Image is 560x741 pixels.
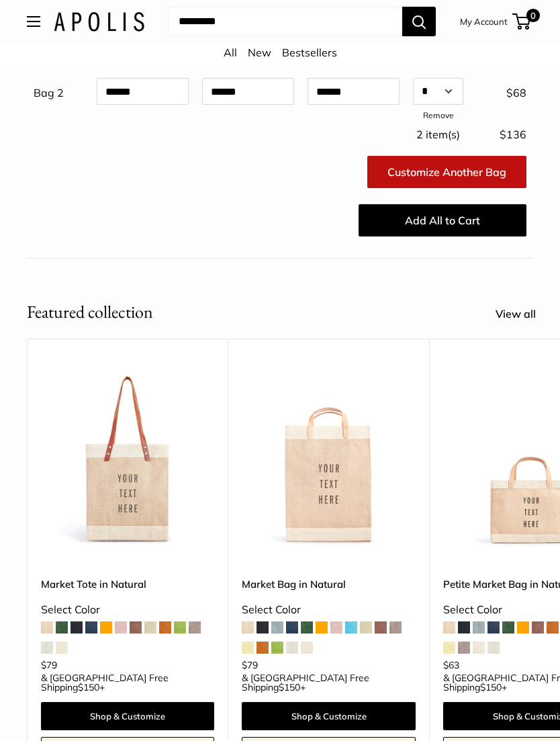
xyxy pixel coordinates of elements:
[41,659,57,671] span: $79
[224,46,237,59] a: All
[41,673,214,692] span: & [GEOGRAPHIC_DATA] Free Shipping +
[27,16,40,27] button: Open menu
[279,681,300,693] span: $150
[27,299,153,325] h2: Featured collection
[242,373,416,547] img: Market Bag in Natural
[242,576,416,592] a: Market Bag in Natural
[282,46,337,59] a: Bestsellers
[242,702,416,730] a: Shop & Customize
[41,373,214,546] img: description_Make it yours with custom printed text.
[168,7,402,36] input: Search...
[27,78,90,103] div: Bag 2
[500,128,526,141] span: $136
[54,12,144,32] img: Apolis
[402,7,436,36] button: Search
[423,110,454,120] a: Remove
[78,681,99,693] span: $150
[496,304,551,324] a: View all
[460,13,508,30] a: My Account
[443,659,459,671] span: $63
[242,373,416,547] a: Market Bag in NaturalMarket Bag in Natural
[514,13,530,30] a: 0
[526,9,540,22] span: 0
[242,673,416,692] span: & [GEOGRAPHIC_DATA] Free Shipping +
[367,156,526,188] a: Customize Another Bag
[41,600,214,620] div: Select Color
[248,46,271,59] a: New
[41,576,214,592] a: Market Tote in Natural
[470,78,533,103] div: $68
[480,681,502,693] span: $150
[41,373,214,546] a: description_Make it yours with custom printed text.description_The Original Market bag in its 4 n...
[359,204,526,236] button: Add All to Cart
[242,659,258,671] span: $79
[242,600,416,620] div: Select Color
[41,702,214,730] a: Shop & Customize
[416,128,460,141] span: 2 item(s)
